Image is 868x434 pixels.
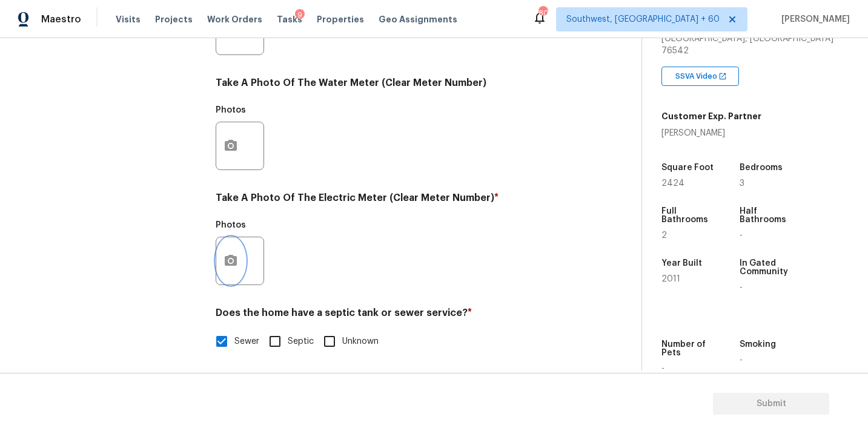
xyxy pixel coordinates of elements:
h5: Year Built [661,259,702,268]
div: [PERSON_NAME] [661,127,761,139]
div: 803 [538,7,547,19]
span: Unknown [342,335,379,348]
h5: Customer Exp. Partner [661,110,761,122]
span: [PERSON_NAME] [777,13,850,25]
div: 9 [295,9,305,21]
h5: Photos [216,106,246,114]
h5: Number of Pets [661,340,717,357]
h5: Photos [216,221,246,229]
span: - [740,283,743,292]
span: 2424 [661,179,684,188]
span: Geo Assignments [379,13,457,25]
span: 2011 [661,275,680,283]
div: [GEOGRAPHIC_DATA], [GEOGRAPHIC_DATA] 76542 [661,33,849,57]
div: SSVA Video [661,67,739,86]
span: Work Orders [207,13,262,25]
h5: Smoking [740,340,776,349]
span: - [740,231,743,240]
h4: Does the home have a septic tank or sewer service? [216,307,574,324]
span: 3 [740,179,744,188]
span: Projects [155,13,193,25]
span: Septic [288,335,314,348]
h5: Bedrooms [740,163,783,172]
span: Southwest, [GEOGRAPHIC_DATA] + 60 [566,13,720,25]
span: SSVA Video [675,70,722,82]
h5: Square Foot [661,163,714,172]
h4: Take A Photo Of The Electric Meter (Clear Meter Number) [216,192,574,209]
img: Open In New Icon [718,72,727,81]
span: Visits [116,13,141,25]
span: - [661,364,664,373]
span: Maestro [41,13,81,25]
span: - [740,356,743,364]
span: 2 [661,231,667,240]
h5: Full Bathrooms [661,207,717,224]
span: Properties [317,13,364,25]
span: Sewer [234,335,259,348]
h5: In Gated Community [740,259,795,276]
span: Tasks [277,15,302,24]
h4: Take A Photo Of The Water Meter (Clear Meter Number) [216,77,574,94]
h5: Half Bathrooms [740,207,795,224]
